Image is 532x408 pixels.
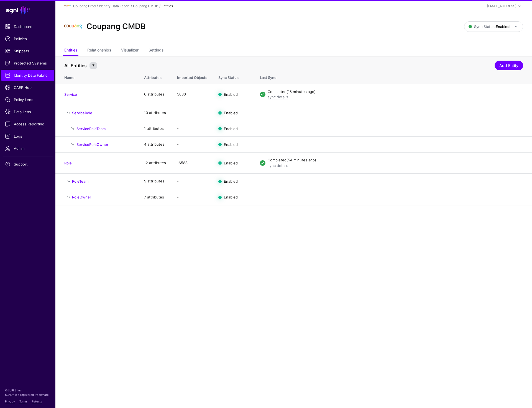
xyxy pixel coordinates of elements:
p: SGNL® is a registered trademark [5,392,50,397]
a: Policy Lens [1,94,54,105]
a: CAEP Hub [1,82,54,93]
span: Policies [5,36,50,42]
span: Logs [5,133,50,139]
span: Identity Data Fabric [5,73,50,78]
span: Protected Systems [5,60,50,66]
span: Policy Lens [5,97,50,102]
span: Data Lens [5,109,50,115]
a: Snippets [1,45,54,56]
a: Terms [19,400,27,403]
a: Access Reporting [1,118,54,130]
a: Patents [32,400,42,403]
span: Admin [5,146,50,151]
a: SGNL [3,3,52,16]
a: Identity Data Fabric [1,70,54,81]
span: Dashboard [5,24,50,29]
a: Policies [1,33,54,44]
a: Logs [1,131,54,142]
a: Protected Systems [1,58,54,69]
span: Snippets [5,48,50,54]
a: Admin [1,143,54,154]
a: Privacy [5,400,15,403]
span: CAEP Hub [5,85,50,90]
a: Dashboard [1,21,54,32]
p: © [URL], Inc [5,388,50,392]
a: Data Lens [1,106,54,117]
span: Support [5,161,50,167]
span: Access Reporting [5,121,50,127]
